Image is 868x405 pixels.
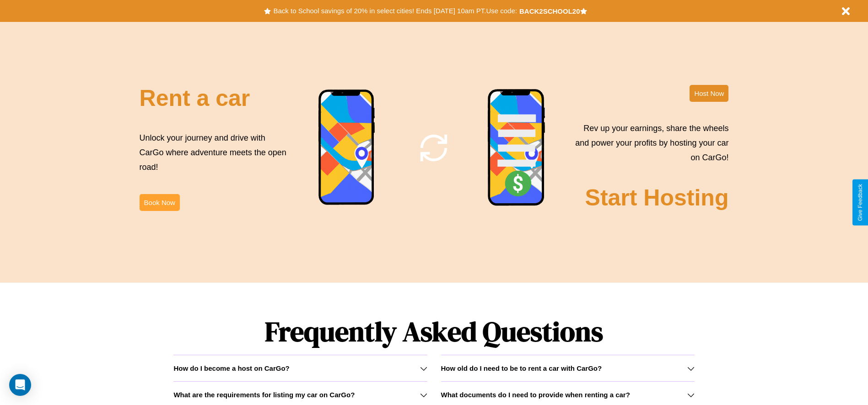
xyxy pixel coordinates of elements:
[690,85,728,102] button: Host Now
[441,391,630,399] h3: What documents do I need to provide when renting a car?
[519,7,580,15] b: BACK2SCHOOL20
[140,85,250,111] h2: Rent a car
[487,89,546,207] img: phone
[271,5,519,17] button: Back to School savings of 20% in select cities! Ends [DATE] 10am PT.Use code:
[857,184,863,221] div: Give Feedback
[173,364,289,372] h3: How do I become a host on CarGo?
[441,364,602,372] h3: How old do I need to be to rent a car with CarGo?
[173,308,694,355] h1: Frequently Asked Questions
[585,184,729,211] h2: Start Hosting
[140,131,290,175] p: Unlock your journey and drive with CarGo where adventure meets the open road!
[570,121,728,165] p: Rev up your earnings, share the wheels and power your profits by hosting your car on CarGo!
[140,194,180,211] button: Book Now
[173,391,355,399] h3: What are the requirements for listing my car on CarGo?
[318,89,376,206] img: phone
[9,374,31,396] div: Open Intercom Messenger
